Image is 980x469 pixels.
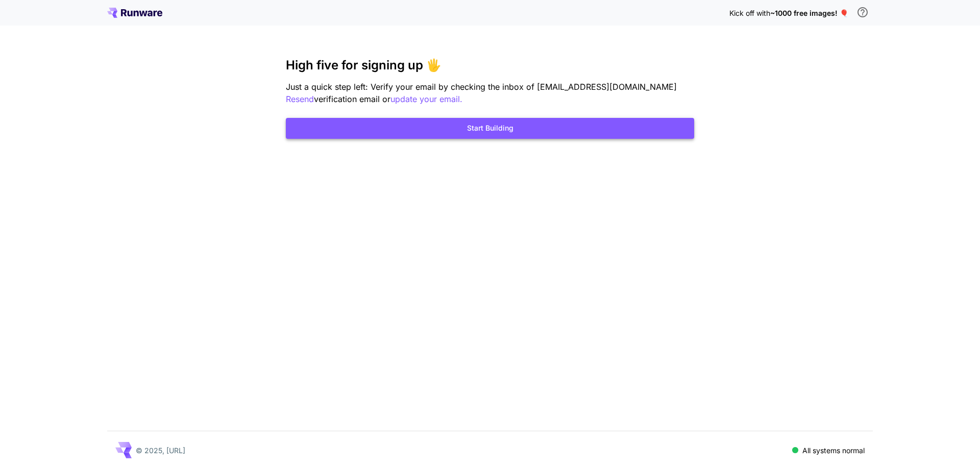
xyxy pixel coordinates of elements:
span: verification email or [314,94,390,104]
p: All systems normal [802,445,865,456]
h3: High five for signing up 🖐️ [286,58,694,72]
p: © 2025, [URL] [136,445,185,456]
button: update your email. [390,93,462,106]
button: Start Building [286,118,694,139]
button: Resend [286,93,314,106]
span: ~1000 free images! 🎈 [770,9,848,17]
button: In order to qualify for free credit, you need to sign up with a business email address and click ... [852,2,873,22]
span: Just a quick step left: Verify your email by checking the inbox of [EMAIL_ADDRESS][DOMAIN_NAME] [286,82,677,92]
span: Kick off with [729,9,770,17]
